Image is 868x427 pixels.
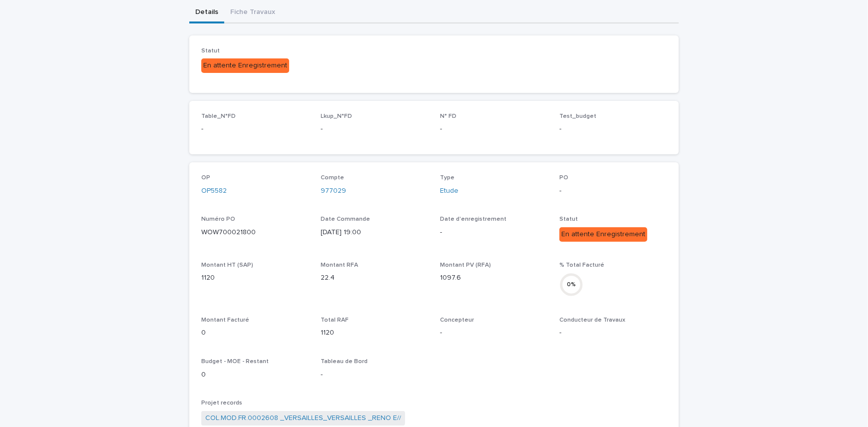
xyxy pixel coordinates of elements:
span: Date Commande [321,216,370,222]
p: 0 [201,328,309,338]
button: Fiche Travaux [224,2,281,23]
p: - [559,328,667,338]
p: - [559,124,667,134]
span: Date d'enregistrement [440,216,506,222]
span: N° FD [440,113,456,119]
p: [DATE] 19:00 [321,227,428,238]
p: - [559,186,667,196]
span: Projet records [201,400,242,406]
span: Total RAF [321,317,349,323]
span: Montant HT (SAP) [201,262,253,268]
p: - [201,124,309,134]
span: OP [201,175,210,181]
p: WOW700021800 [201,227,309,238]
p: 1120 [321,328,428,338]
span: Montant PV (RFA) [440,262,491,268]
a: 977029 [321,186,346,196]
span: Statut [559,216,578,222]
a: OP5582 [201,186,227,196]
span: Concepteur [440,317,474,323]
span: PO [559,175,568,181]
p: - [440,328,547,338]
button: Details [189,2,224,23]
span: Montant Facturé [201,317,249,323]
p: 22.4 [321,273,428,283]
span: Conducteur de Travaux [559,317,625,323]
p: - [440,124,547,134]
span: Table_N°FD [201,113,236,119]
span: Budget - MOE - Restant [201,359,269,365]
span: Tableau de Bord [321,359,368,365]
a: Etude [440,186,458,196]
span: Test_budget [559,113,596,119]
span: Lkup_N°FD [321,113,352,119]
p: 0 [201,370,309,380]
p: 1120 [201,273,309,283]
span: Montant RFA [321,262,358,268]
p: 1097.6 [440,273,547,283]
span: Compte [321,175,344,181]
span: % Total Facturé [559,262,604,268]
p: - [321,370,428,380]
a: COL.MOD.FR.0002608 _VERSAILLES_VERSAILLES _RENO E// [205,413,401,424]
span: Numéro PO [201,216,235,222]
span: Statut [201,48,220,54]
p: - [321,124,428,134]
p: - [440,227,547,238]
span: Type [440,175,454,181]
div: En attente Enregistrement [201,58,289,73]
div: En attente Enregistrement [559,227,647,242]
div: 0 % [559,280,583,290]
